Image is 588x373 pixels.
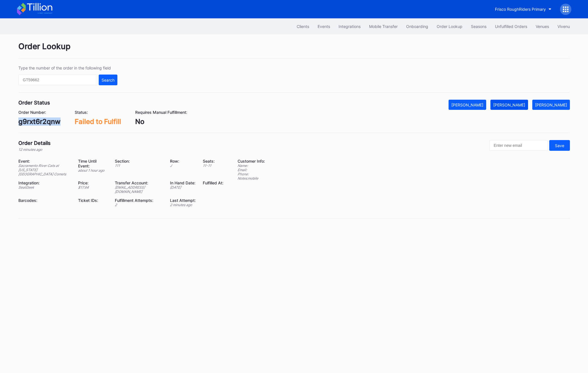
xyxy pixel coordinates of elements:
[555,143,564,148] div: Save
[339,24,361,29] div: Integrations
[75,110,121,115] div: Status:
[535,102,567,107] div: [PERSON_NAME]
[170,163,196,168] div: J
[18,75,97,85] input: GT59662
[406,24,428,29] div: Onboarding
[170,159,196,163] div: Row:
[78,198,108,203] div: Ticket IDs:
[203,180,223,185] div: Fulfilled At:
[75,117,121,126] div: Failed to Fulfill
[495,24,527,29] div: Unfulfilled Orders
[536,24,549,29] div: Venues
[18,159,71,163] div: Event:
[297,24,309,29] div: Clients
[467,21,491,32] button: Seasons
[553,21,574,32] button: Vivenu
[170,198,196,203] div: Last Attempt:
[365,21,402,32] button: Mobile Transfer
[489,140,548,151] input: Enter new email
[115,198,163,203] div: Fulfillment Attempts:
[313,21,334,32] button: Events
[471,24,486,29] div: Seasons
[491,4,556,14] button: Frisco RoughRiders Primary
[491,21,531,32] button: Unfulfilled Orders
[238,176,265,180] div: Notes: mobile
[531,21,553,32] button: Venues
[170,180,196,185] div: In Hand Date:
[369,24,398,29] div: Mobile Transfer
[292,21,313,32] button: Clients
[449,100,486,110] button: [PERSON_NAME]
[490,100,528,110] button: [PERSON_NAME]
[238,168,265,172] div: Email:
[493,102,525,107] div: [PERSON_NAME]
[18,42,570,58] div: Order Lookup
[318,24,330,29] div: Events
[18,198,71,203] div: Barcodes:
[78,185,108,189] div: $ 17.64
[238,163,265,168] div: Name:
[18,140,51,146] div: Order Details
[18,117,61,126] div: g9rxt6r2qnw
[203,163,223,168] div: 11 - 11
[18,66,117,70] div: Type the number of the order in the following field
[18,110,61,115] div: Order Number:
[203,159,223,163] div: Seats:
[115,159,163,163] div: Section:
[402,21,432,32] button: Onboarding
[557,24,570,29] div: Vivenu
[135,110,187,115] div: Requires Manual Fulfillment:
[18,100,50,106] div: Order Status
[99,75,117,85] button: Search
[78,159,108,168] div: Time Until Event:
[18,185,71,189] div: SeatGeek
[135,117,187,126] div: No
[115,163,163,168] div: 111
[18,180,71,185] div: Integration:
[78,180,108,185] div: Price:
[78,168,108,173] div: about 1 hour ago
[238,172,265,176] div: Phone:
[451,102,483,107] div: [PERSON_NAME]
[532,100,570,110] button: [PERSON_NAME]
[495,7,546,12] div: Frisco RoughRiders Primary
[549,140,570,151] button: Save
[334,21,365,32] button: Integrations
[102,78,115,82] div: Search
[170,185,196,189] div: [DATE]
[437,24,462,29] div: Order Lookup
[18,147,51,152] div: 12 minutes ago
[18,163,71,176] div: Sacramento River Cats at [US_STATE][GEOGRAPHIC_DATA] Comets
[170,203,196,207] div: 2 minutes ago
[115,185,163,194] div: [EMAIL_ADDRESS][DOMAIN_NAME]
[115,203,163,207] div: 2
[432,21,467,32] button: Order Lookup
[238,159,265,163] div: Customer Info:
[115,180,163,185] div: Transfer Account:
